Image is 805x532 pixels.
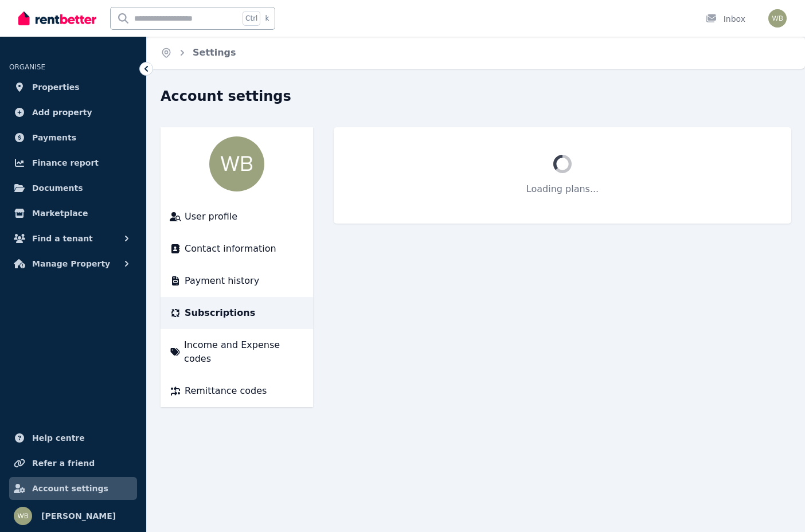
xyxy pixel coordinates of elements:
[170,338,304,366] a: Income and Expense codes
[9,452,137,475] a: Refer a friend
[32,232,93,245] span: Find a tenant
[32,431,85,445] span: Help centre
[32,131,76,144] span: Payments
[9,101,137,124] a: Add property
[184,338,304,366] span: Income and Expense codes
[170,242,304,256] a: Contact information
[32,456,95,470] span: Refer a friend
[9,227,137,250] button: Find a tenant
[185,274,259,288] span: Payment history
[9,477,137,500] a: Account settings
[185,210,237,224] span: User profile
[18,10,96,27] img: RentBetter
[32,105,92,119] span: Add property
[185,242,276,256] span: Contact information
[170,274,304,288] a: Payment history
[9,427,137,449] a: Help centre
[209,136,264,191] img: wallace Barnes
[9,126,137,149] a: Payments
[41,509,116,523] span: [PERSON_NAME]
[243,11,260,26] span: Ctrl
[193,47,236,58] a: Settings
[161,87,291,105] h1: Account settings
[32,181,83,195] span: Documents
[14,507,32,525] img: wallace Barnes
[170,384,304,398] a: Remittance codes
[9,252,137,275] button: Manage Property
[9,151,137,174] a: Finance report
[170,210,304,224] a: User profile
[170,306,304,320] a: Subscriptions
[32,257,110,271] span: Manage Property
[768,9,787,28] img: wallace Barnes
[32,80,80,94] span: Properties
[361,182,764,196] p: Loading plans...
[185,306,255,320] span: Subscriptions
[32,156,99,170] span: Finance report
[185,384,267,398] span: Remittance codes
[705,13,745,25] div: Inbox
[9,76,137,99] a: Properties
[265,14,269,23] span: k
[32,206,88,220] span: Marketplace
[9,63,45,71] span: ORGANISE
[147,37,250,69] nav: Breadcrumb
[9,202,137,225] a: Marketplace
[9,177,137,199] a: Documents
[32,482,108,495] span: Account settings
